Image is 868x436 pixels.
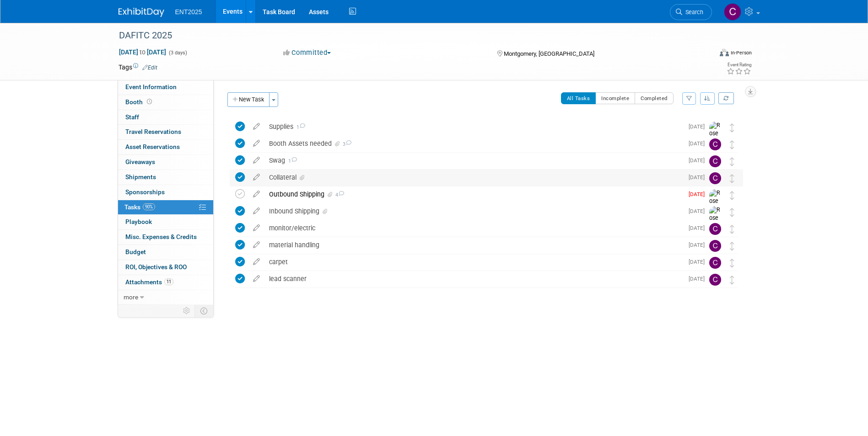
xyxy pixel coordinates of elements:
div: Inbound Shipping [264,203,683,219]
span: [DATE] [689,242,709,248]
span: [DATE] [689,208,709,214]
span: 1 [285,158,297,164]
a: Refresh [718,92,734,104]
a: Giveaways [118,155,213,170]
span: Giveaways [125,158,155,165]
a: Search [670,4,712,20]
a: Travel Reservations [118,125,213,139]
i: Move task [730,208,734,217]
span: Booth not reserved yet [145,98,154,105]
a: edit [248,224,264,232]
a: Sponsorships [118,185,213,200]
span: 11 [164,278,173,285]
div: lead scanner [264,271,683,287]
span: ROI, Objectives & ROO [125,263,187,271]
span: [DATE] [689,174,709,181]
span: [DATE] [689,140,709,147]
span: ENT2025 [175,8,202,16]
img: Colleen Mueller [709,257,721,269]
a: Misc. Expenses & Credits [118,230,213,245]
span: [DATE] [689,259,709,265]
a: edit [248,156,264,165]
div: Collateral [264,170,683,185]
a: edit [248,258,264,266]
div: Supplies [264,119,683,134]
img: Rose Bodin [709,206,723,239]
a: edit [248,241,264,249]
a: edit [248,139,264,148]
img: Rose Bodin [709,189,723,222]
img: Format-Inperson.png [720,49,729,56]
div: Swag [264,153,683,168]
a: Playbook [118,215,213,229]
span: [DATE] [689,123,709,130]
span: 90% [143,203,155,210]
span: Event Information [125,83,177,90]
a: Asset Reservations [118,140,213,154]
span: more [124,293,138,301]
div: Booth Assets needed [264,136,683,151]
span: Sponsorships [125,188,165,196]
button: All Tasks [561,92,596,104]
a: Budget [118,245,213,260]
a: Staff [118,110,213,125]
div: monitor/electric [264,220,683,236]
img: Colleen Mueller [709,172,721,184]
span: Staff [125,113,139,121]
a: edit [248,207,264,215]
a: Tasks90% [118,200,213,215]
i: Move task [730,259,734,267]
span: Asset Reservations [125,143,180,150]
a: Booth [118,95,213,110]
a: edit [248,275,264,283]
a: edit [248,190,264,198]
i: Move task [730,191,734,200]
a: edit [248,122,264,131]
td: Toggle Event Tabs [194,305,213,317]
i: Move task [730,157,734,166]
button: Completed [635,92,674,104]
img: Colleen Mueller [709,138,721,150]
span: Playbook [125,218,152,225]
span: to [138,48,147,56]
a: Edit [142,64,157,71]
div: material handling [264,237,683,253]
i: Move task [730,123,734,132]
i: Move task [730,242,734,250]
img: Colleen Mueller [724,3,741,21]
img: ExhibitDay [119,8,164,17]
div: Event Format [658,48,752,61]
span: Shipments [125,173,156,181]
a: ROI, Objectives & ROO [118,260,213,275]
span: Misc. Expenses & Credits [125,233,197,240]
td: Tags [119,63,157,72]
i: Move task [730,276,734,284]
span: 3 [341,141,351,147]
a: Event Information [118,80,213,95]
span: [DATE] [689,157,709,164]
a: edit [248,173,264,181]
span: 4 [334,192,344,198]
span: Search [682,9,703,16]
div: In-Person [730,49,752,56]
span: Attachments [125,278,173,286]
button: Incomplete [595,92,635,104]
span: [DATE] [689,191,709,197]
td: Personalize Event Tab Strip [179,305,195,317]
span: Booth [125,98,154,106]
span: [DATE] [689,276,709,282]
img: Colleen Mueller [709,155,721,167]
span: Budget [125,248,146,255]
div: DAFITC 2025 [116,27,698,44]
button: Committed [280,48,334,58]
span: Montgomery, [GEOGRAPHIC_DATA] [504,50,594,57]
div: Outbound Shipping [264,186,683,202]
span: 1 [293,124,305,130]
img: Colleen Mueller [709,240,721,252]
i: Move task [730,174,734,183]
span: Travel Reservations [125,128,181,135]
button: New Task [227,92,270,107]
img: Colleen Mueller [709,223,721,235]
img: Colleen Mueller [709,274,721,286]
span: [DATE] [689,225,709,231]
